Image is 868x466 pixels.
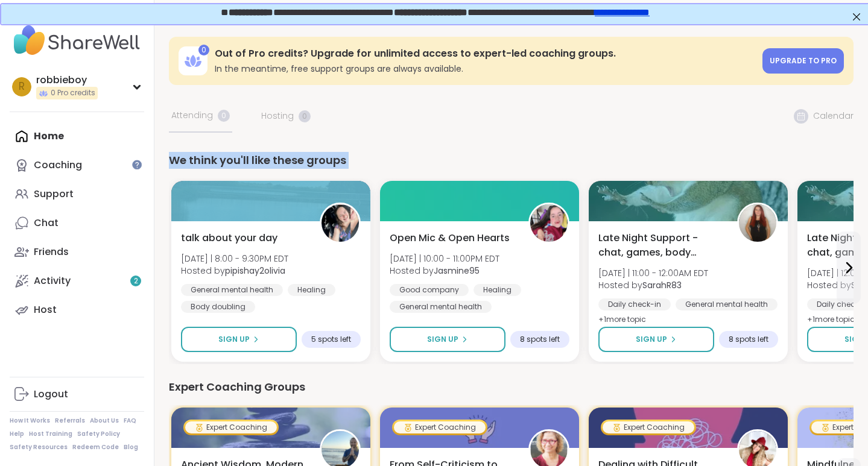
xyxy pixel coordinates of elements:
[598,231,724,260] span: Late Night Support - chat, games, body double
[51,88,95,98] span: 0 Pro credits
[322,204,359,242] img: pipishay2olivia
[185,421,277,433] div: Expert Coaching
[642,279,682,291] b: SarahR83
[390,265,499,277] span: Hosted by
[34,274,71,288] div: Activity
[225,265,285,277] b: pipishay2olivia
[311,335,351,344] span: 5 spots left
[10,151,144,180] a: Coaching
[34,216,59,230] div: Chat
[474,284,521,296] div: Healing
[90,417,119,425] a: About Us
[124,443,138,452] a: Blog
[762,48,844,74] a: Upgrade to Pro
[390,327,505,352] button: Sign Up
[34,303,57,316] div: Host
[10,380,144,409] a: Logout
[288,284,335,296] div: Healing
[636,334,667,345] span: Sign Up
[181,231,277,245] span: talk about your day
[10,295,144,324] a: Host
[36,74,98,87] div: robbieboy
[427,334,458,345] span: Sign Up
[676,298,778,310] div: General mental health
[520,335,560,344] span: 8 spots left
[10,238,144,266] a: Friends
[215,47,755,60] h3: Out of Pro credits? Upgrade for unlimited access to expert-led coaching groups.
[181,265,288,277] span: Hosted by
[134,276,138,286] span: 2
[598,298,671,310] div: Daily check-in
[34,388,68,401] div: Logout
[10,430,24,438] a: Help
[181,253,288,265] span: [DATE] | 8:00 - 9:30PM EDT
[10,19,144,61] img: ShareWell Nav Logo
[29,430,72,438] a: Host Training
[739,204,776,242] img: SarahR83
[181,327,297,352] button: Sign Up
[10,266,144,295] a: Activity2
[34,245,69,259] div: Friends
[434,265,480,277] b: Jasmine95
[181,284,283,296] div: General mental health
[55,417,85,425] a: Referrals
[34,159,82,172] div: Coaching
[181,301,255,313] div: Body doubling
[218,334,250,345] span: Sign Up
[10,180,144,209] a: Support
[390,284,469,296] div: Good company
[198,45,209,55] div: 0
[770,55,837,66] span: Upgrade to Pro
[215,63,755,75] h3: In the meantime, free support groups are always available.
[10,443,68,452] a: Safety Resources
[10,417,50,425] a: How It Works
[10,209,144,238] a: Chat
[390,231,510,245] span: Open Mic & Open Hearts
[394,421,486,433] div: Expert Coaching
[124,417,136,425] a: FAQ
[132,160,142,169] iframe: Spotlight
[19,79,25,95] span: r
[169,152,854,169] div: We think you'll like these groups
[390,253,499,265] span: [DATE] | 10:00 - 11:00PM EDT
[729,335,768,344] span: 8 spots left
[603,421,694,433] div: Expert Coaching
[169,379,854,395] div: Expert Coaching Groups
[598,327,714,352] button: Sign Up
[72,443,119,452] a: Redeem Code
[390,301,492,313] div: General mental health
[530,204,568,242] img: Jasmine95
[34,187,74,201] div: Support
[598,279,708,291] span: Hosted by
[77,430,120,438] a: Safety Policy
[598,267,708,279] span: [DATE] | 11:00 - 12:00AM EDT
